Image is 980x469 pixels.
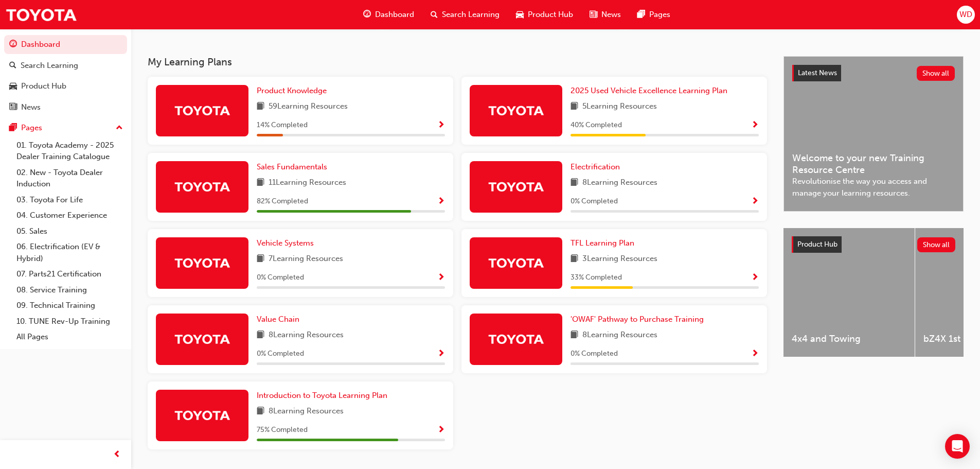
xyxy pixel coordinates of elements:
[488,178,544,196] img: Trak
[21,101,41,113] div: News
[174,406,230,424] img: Trak
[12,282,127,298] a: 08. Service Training
[12,329,127,345] a: All Pages
[9,82,17,91] span: car-icon
[257,348,304,360] span: 0 % Completed
[601,9,621,21] span: News
[649,9,670,21] span: Pages
[582,329,657,342] span: 8 Learning Resources
[751,119,759,132] button: Show Progress
[12,192,127,208] a: 03. Toyota For Life
[4,118,127,137] button: Pages
[113,448,121,461] span: prev-icon
[4,98,127,117] a: News
[257,391,387,400] span: Introduction to Toyota Learning Plan
[637,8,645,21] span: pages-icon
[571,177,578,189] span: book-icon
[582,177,657,189] span: 8 Learning Resources
[945,434,970,459] div: Open Intercom Messenger
[751,121,759,130] span: Show Progress
[174,101,230,119] img: Trak
[959,9,972,21] span: WD
[12,165,127,192] a: 02. New - Toyota Dealer Induction
[21,60,78,72] div: Search Learning
[4,77,127,96] a: Product Hub
[792,176,955,199] span: Revolutionise the way you access and manage your learning resources.
[798,68,837,77] span: Latest News
[269,177,346,189] span: 11 Learning Resources
[581,4,629,25] a: news-iconNews
[571,314,708,325] a: 'OWAF' Pathway to Purchase Training
[792,236,955,253] a: Product HubShow all
[257,196,308,207] span: 82 % Completed
[797,240,838,249] span: Product Hub
[571,329,578,342] span: book-icon
[571,85,732,97] a: 2025 Used Vehicle Excellence Learning Plan
[12,207,127,223] a: 04. Customer Experience
[12,298,127,314] a: 09. Technical Training
[783,228,915,357] a: 4x4 and Towing
[5,3,77,26] a: Trak
[582,253,657,266] span: 3 Learning Resources
[792,333,906,345] span: 4x4 and Towing
[792,65,955,81] a: Latest NewsShow all
[917,66,955,81] button: Show all
[437,350,445,359] span: Show Progress
[257,329,264,342] span: book-icon
[571,238,634,248] span: TFL Learning Plan
[355,4,422,25] a: guage-iconDashboard
[9,40,17,49] span: guage-icon
[269,100,348,113] span: 59 Learning Resources
[488,254,544,272] img: Trak
[437,121,445,130] span: Show Progress
[437,424,445,437] button: Show Progress
[257,85,331,97] a: Product Knowledge
[116,121,123,135] span: up-icon
[571,253,578,266] span: book-icon
[257,238,314,248] span: Vehicle Systems
[516,8,524,21] span: car-icon
[375,9,414,21] span: Dashboard
[488,101,544,119] img: Trak
[4,35,127,54] a: Dashboard
[12,137,127,165] a: 01. Toyota Academy - 2025 Dealer Training Catalogue
[21,80,66,92] div: Product Hub
[257,86,327,95] span: Product Knowledge
[571,100,578,113] span: book-icon
[9,61,16,71] span: search-icon
[174,178,230,196] img: Trak
[257,390,391,402] a: Introduction to Toyota Learning Plan
[9,103,17,112] span: news-icon
[437,348,445,360] button: Show Progress
[174,254,230,272] img: Trak
[257,161,331,173] a: Sales Fundamentals
[751,348,759,360] button: Show Progress
[257,424,308,436] span: 75 % Completed
[437,271,445,284] button: Show Progress
[363,8,371,21] span: guage-icon
[9,124,17,133] span: pages-icon
[257,237,318,249] a: Vehicle Systems
[257,315,299,324] span: Value Chain
[571,162,620,171] span: Electrification
[957,6,975,24] button: WD
[582,100,657,113] span: 5 Learning Resources
[571,348,618,360] span: 0 % Completed
[751,273,759,283] span: Show Progress
[269,253,343,266] span: 7 Learning Resources
[174,330,230,348] img: Trak
[783,56,964,212] a: Latest NewsShow allWelcome to your new Training Resource CentreRevolutionise the way you access a...
[257,405,264,418] span: book-icon
[751,271,759,284] button: Show Progress
[571,161,624,173] a: Electrification
[4,56,127,75] a: Search Learning
[257,100,264,113] span: book-icon
[12,266,127,282] a: 07. Parts21 Certification
[571,86,727,95] span: 2025 Used Vehicle Excellence Learning Plan
[257,272,304,284] span: 0 % Completed
[571,315,704,324] span: 'OWAF' Pathway to Purchase Training
[269,329,344,342] span: 8 Learning Resources
[21,122,42,134] div: Pages
[4,33,127,118] button: DashboardSearch LearningProduct HubNews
